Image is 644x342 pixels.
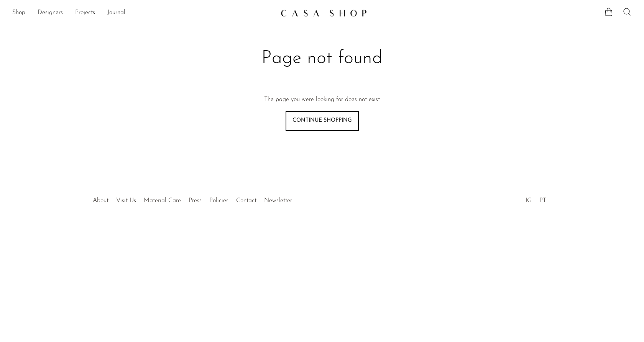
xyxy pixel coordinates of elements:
a: About [93,198,108,204]
a: Continue shopping [286,111,359,131]
ul: Quick links [89,191,296,206]
a: Material Care [144,198,181,204]
p: The page you were looking for does not exist [264,95,380,105]
a: Press [189,198,202,204]
ul: Social Medias [522,191,550,206]
a: Contact [236,198,256,204]
a: Journal [107,8,125,18]
h1: Page not found [200,47,444,70]
a: Policies [209,198,228,204]
a: IG [526,198,532,204]
a: Shop [12,8,25,18]
a: Designers [38,8,63,18]
a: PT [539,198,546,204]
a: Visit Us [116,198,136,204]
a: Projects [75,8,95,18]
nav: Desktop navigation [12,7,274,20]
ul: NEW HEADER MENU [12,7,274,20]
